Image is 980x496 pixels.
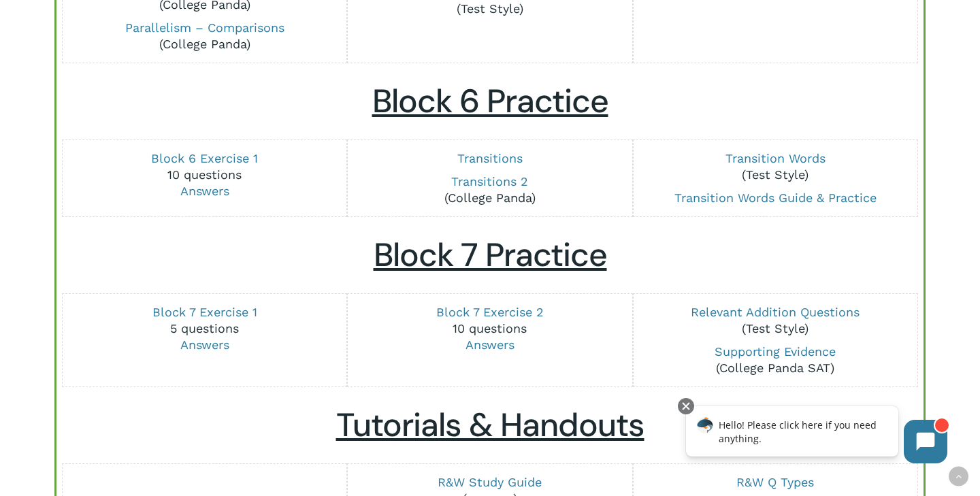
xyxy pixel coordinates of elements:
u: Block 7 Practice [374,233,607,276]
a: Transitions [457,151,523,165]
a: Supporting Evidence [715,344,836,359]
a: Block 6 Exercise 1 [151,151,258,165]
p: 5 questions [71,304,338,353]
a: R&W Q Types [736,475,814,489]
a: Relevant Addition Questions [691,305,860,319]
a: Transitions 2 [451,174,528,188]
a: Transition Words [725,151,826,165]
p: (Test Style) [642,304,909,337]
a: Transition Words Guide & Practice [674,191,877,205]
p: (College Panda) [71,20,338,52]
a: Answers [465,337,514,352]
p: (College Panda) [357,173,623,206]
u: Block 6 Practice [372,80,608,122]
a: Block 7 Exercise 2 [436,305,544,319]
u: Tutorials & Handouts [336,403,644,446]
p: (College Panda SAT) [642,344,909,376]
a: Block 7 Exercise 1 [152,305,257,319]
p: (Test Style) [642,150,909,183]
a: Answers [180,184,229,198]
a: Parallelism – Comparisons [125,20,284,35]
p: 10 questions [71,150,338,199]
iframe: Chatbot [672,395,961,477]
a: Answers [180,337,229,352]
a: R&W Study Guide [438,475,542,489]
p: 10 questions [357,304,623,353]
